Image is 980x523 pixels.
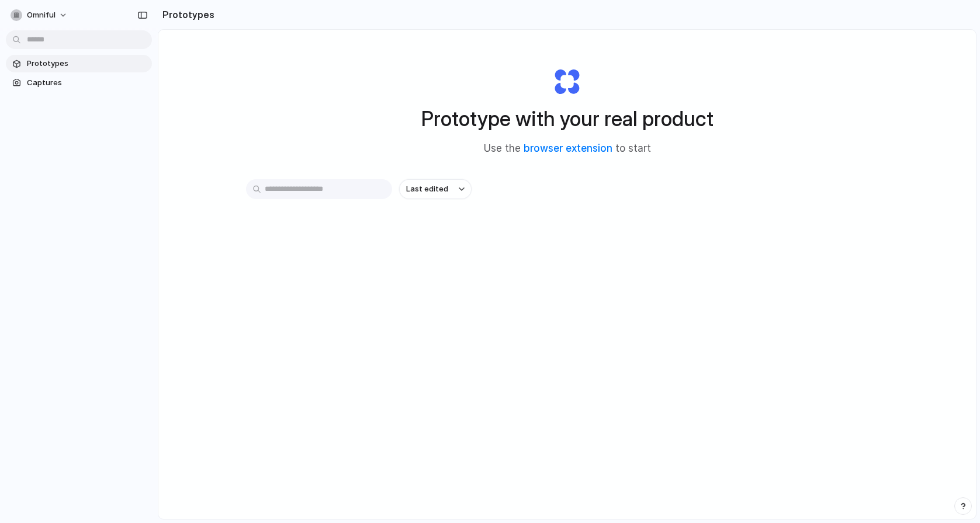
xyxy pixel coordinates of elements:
[27,58,147,69] span: Prototypes
[27,77,147,89] span: Captures
[484,141,651,156] span: Use the to start
[6,55,152,72] a: Prototypes
[406,183,448,195] span: Last edited
[421,103,714,134] h1: Prototype with your real product
[158,8,214,22] h2: Prototypes
[6,74,152,92] a: Captures
[6,6,74,25] button: Omniful
[399,179,472,199] button: Last edited
[524,142,612,154] a: browser extension
[27,9,56,21] span: Omniful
